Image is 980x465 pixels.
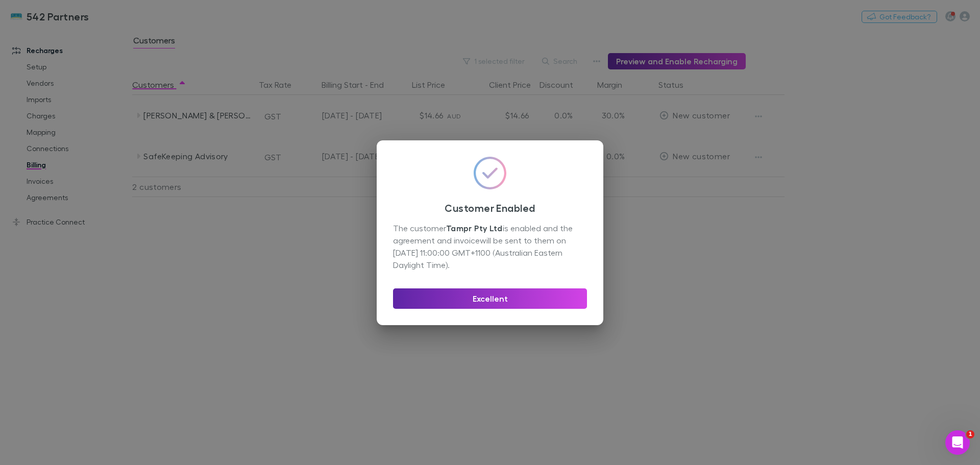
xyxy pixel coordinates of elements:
[474,157,506,189] img: GradientCheckmarkIcon.svg
[393,222,587,271] div: The customer is enabled and the agreement and invoice will be sent to them on [DATE] 11:00:00 GMT...
[393,202,587,214] h3: Customer Enabled
[966,430,974,438] span: 1
[945,430,970,455] iframe: Intercom live chat
[446,223,503,233] strong: Tampr Pty Ltd
[393,288,587,309] button: Excellent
